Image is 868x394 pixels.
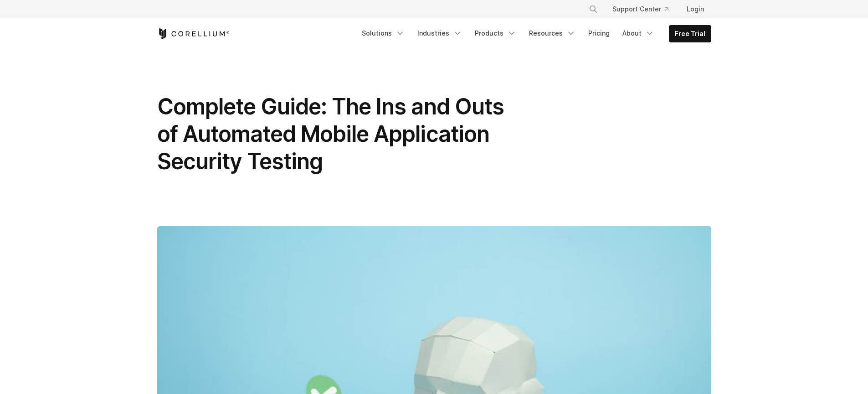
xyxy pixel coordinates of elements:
[356,25,711,42] div: Navigation Menu
[157,28,230,39] a: Corellium Home
[617,25,660,41] a: About
[157,93,504,175] span: Complete Guide: The Ins and Outs of Automated Mobile Application Security Testing
[469,25,522,41] a: Products
[412,25,467,41] a: Industries
[583,25,615,41] a: Pricing
[669,26,711,42] a: Free Trial
[585,1,601,17] button: Search
[679,1,711,17] a: Login
[578,1,711,17] div: Navigation Menu
[605,1,676,17] a: Support Center
[524,25,581,41] a: Resources
[356,25,410,41] a: Solutions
